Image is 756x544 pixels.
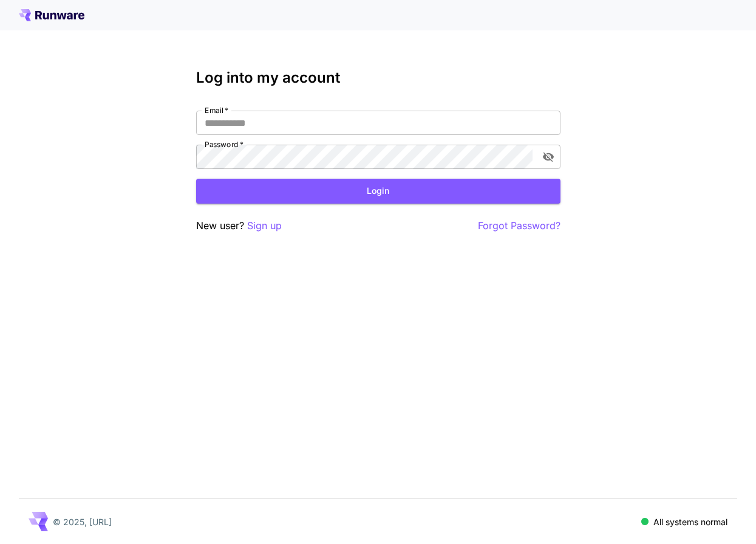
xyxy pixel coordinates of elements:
h3: Log into my account [196,69,560,86]
p: © 2025, [URL] [53,515,112,528]
button: toggle password visibility [537,146,559,168]
button: Forgot Password? [478,218,560,233]
button: Login [196,179,560,204]
button: Sign up [247,218,282,233]
p: All systems normal [653,515,727,528]
p: New user? [196,218,282,233]
label: Password [205,139,243,150]
label: Email [205,105,228,115]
